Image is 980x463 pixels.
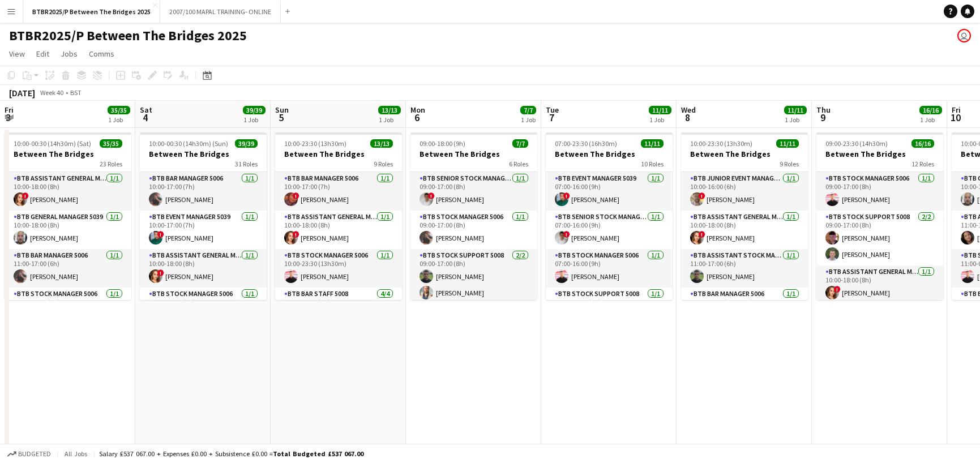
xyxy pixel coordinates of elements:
[690,139,752,148] span: 10:00-23:30 (13h30m)
[18,450,51,458] span: Budgeted
[275,211,402,249] app-card-role: BTB Assistant General Manager 50061/110:00-18:00 (8h)![PERSON_NAME]
[512,139,528,148] span: 7/7
[243,115,265,124] div: 1 Job
[5,211,131,249] app-card-role: BTB General Manager 50391/110:00-18:00 (8h)[PERSON_NAME]
[62,449,89,458] span: All jobs
[699,192,705,199] span: !
[32,46,54,61] a: Edit
[410,172,537,211] app-card-role: BTB Senior Stock Manager 50061/109:00-17:00 (8h)![PERSON_NAME]
[36,49,49,59] span: Edit
[370,139,393,148] span: 13/13
[5,105,14,115] span: Fri
[108,106,130,114] span: 35/35
[699,231,705,238] span: !
[273,449,363,458] span: Total Budgeted £537 067.00
[140,249,267,288] app-card-role: BTB Assistant General Manager 50061/110:00-18:00 (8h)![PERSON_NAME]
[520,106,536,114] span: 7/7
[374,160,393,168] span: 9 Roles
[61,49,78,59] span: Jobs
[275,172,402,211] app-card-role: BTB Bar Manager 50061/110:00-17:00 (7h)![PERSON_NAME]
[149,139,228,148] span: 10:00-00:30 (14h30m) (Sun)
[420,139,465,148] span: 09:00-18:00 (9h)
[952,105,961,115] span: Fri
[5,288,131,326] app-card-role: BTB Stock Manager 50061/111:00-17:00 (6h)
[284,139,346,148] span: 10:00-23:30 (13h30m)
[273,111,289,124] span: 5
[275,105,289,115] span: Sun
[816,149,943,159] h3: Between The Bridges
[5,46,29,61] a: View
[816,172,943,211] app-card-role: BTB Stock Manager 50061/109:00-17:00 (8h)[PERSON_NAME]
[275,132,402,300] app-job-card: 10:00-23:30 (13h30m)13/13Between The Bridges9 RolesBTB Bar Manager 50061/110:00-17:00 (7h)![PERSO...
[409,111,425,124] span: 6
[641,160,664,168] span: 10 Roles
[157,231,164,238] span: !
[235,160,258,168] span: 31 Roles
[428,192,435,199] span: !
[546,149,673,159] h3: Between The Bridges
[140,132,267,300] div: 10:00-00:30 (14h30m) (Sun)39/39Between The Bridges31 RolesBTB Bar Manager 50061/110:00-17:00 (7h)...
[410,249,537,304] app-card-role: BTB Stock support 50082/209:00-17:00 (8h)[PERSON_NAME][PERSON_NAME]
[825,139,888,148] span: 09:00-23:30 (14h30m)
[563,231,570,238] span: !
[784,106,807,114] span: 11/11
[5,149,131,159] h3: Between The Bridges
[275,249,402,288] app-card-role: BTB Stock Manager 50061/110:00-23:30 (13h30m)[PERSON_NAME]
[681,149,808,159] h3: Between The Bridges
[950,111,961,124] span: 10
[546,288,673,326] app-card-role: BTB Stock support 50081/107:00-16:00 (9h)
[563,192,570,199] span: !
[293,231,299,238] span: !
[555,139,617,148] span: 07:00-23:30 (16h30m)
[776,139,799,148] span: 11/11
[911,160,934,168] span: 12 Roles
[681,172,808,211] app-card-role: BTB Junior Event Manager 50391/110:00-16:00 (6h)![PERSON_NAME]
[23,1,160,23] button: BTBR2025/P Between The Bridges 2025
[6,448,53,460] button: Budgeted
[546,105,559,115] span: Tue
[5,132,131,300] app-job-card: 10:00-00:30 (14h30m) (Sat)35/35Between The Bridges23 RolesBTB Assistant General Manager 50061/110...
[5,172,131,211] app-card-role: BTB Assistant General Manager 50061/110:00-18:00 (8h)![PERSON_NAME]
[681,132,808,300] app-job-card: 10:00-23:30 (13h30m)11/11Between The Bridges9 RolesBTB Junior Event Manager 50391/110:00-16:00 (6...
[816,211,943,265] app-card-role: BTB Stock support 50082/209:00-17:00 (8h)[PERSON_NAME][PERSON_NAME]
[834,286,841,293] span: !
[140,288,267,326] app-card-role: BTB Stock Manager 50061/110:00-18:00 (8h)
[9,87,35,98] div: [DATE]
[160,1,281,23] button: 2007/100 MAPAL TRAINING- ONLINE
[546,249,673,288] app-card-role: BTB Stock Manager 50061/107:00-16:00 (9h)[PERSON_NAME]
[410,132,537,300] div: 09:00-18:00 (9h)7/7Between The Bridges6 RolesBTB Senior Stock Manager 50061/109:00-17:00 (8h)![PE...
[816,265,943,304] app-card-role: BTB Assistant General Manager 50061/110:00-18:00 (8h)![PERSON_NAME]
[780,160,799,168] span: 9 Roles
[157,269,164,276] span: !
[275,288,402,375] app-card-role: BTB Bar Staff 50084/410:30-17:30 (7h)
[681,249,808,288] app-card-role: BTB Assistant Stock Manager 50061/111:00-17:00 (6h)[PERSON_NAME]
[275,149,402,159] h3: Between The Bridges
[243,106,266,114] span: 39/39
[100,139,122,148] span: 35/35
[235,139,258,148] span: 39/39
[3,111,14,124] span: 3
[293,192,299,199] span: !
[681,105,696,115] span: Wed
[378,106,401,114] span: 13/13
[140,172,267,211] app-card-role: BTB Bar Manager 50061/110:00-17:00 (7h)[PERSON_NAME]
[681,288,808,326] app-card-role: BTB Bar Manager 50061/111:00-23:30 (12h30m)
[957,29,971,42] app-user-avatar: Amy Cane
[100,160,122,168] span: 23 Roles
[546,132,673,300] app-job-card: 07:00-23:30 (16h30m)11/11Between The Bridges10 RolesBTB Event Manager 50391/107:00-16:00 (9h)![PE...
[816,132,943,300] div: 09:00-23:30 (14h30m)16/16Between The Bridges12 RolesBTB Stock Manager 50061/109:00-17:00 (8h)[PER...
[138,111,152,124] span: 4
[410,149,537,159] h3: Between The Bridges
[140,105,152,115] span: Sat
[681,211,808,249] app-card-role: BTB Assistant General Manager 50061/110:00-18:00 (8h)![PERSON_NAME]
[546,172,673,211] app-card-role: BTB Event Manager 50391/107:00-16:00 (9h)![PERSON_NAME]
[140,211,267,249] app-card-role: BTB Event Manager 50391/110:00-17:00 (7h)![PERSON_NAME]
[546,211,673,249] app-card-role: BTB Senior Stock Manager 50061/107:00-16:00 (9h)![PERSON_NAME]
[911,139,934,148] span: 16/16
[544,111,559,124] span: 7
[140,149,267,159] h3: Between The Bridges
[815,111,831,124] span: 9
